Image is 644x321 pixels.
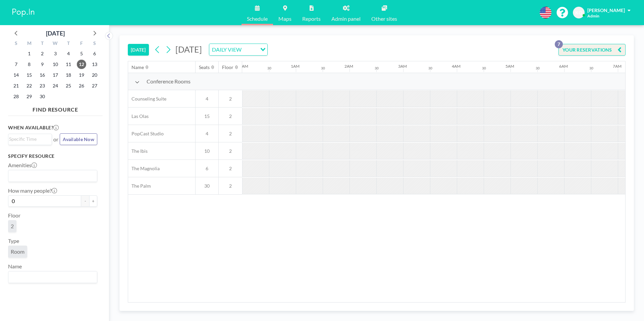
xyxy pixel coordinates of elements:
span: Thursday, September 25, 2025 [64,81,73,90]
span: Counseling Suite [128,96,166,102]
input: Search for option [9,273,93,281]
div: S [88,40,101,48]
span: 6 [196,166,218,172]
span: Available Now [63,136,94,142]
input: Search for option [9,172,93,180]
div: T [62,40,75,48]
span: Monday, September 22, 2025 [24,81,34,90]
span: Wednesday, September 10, 2025 [51,60,60,69]
span: Wednesday, September 17, 2025 [51,70,60,80]
span: Saturday, September 6, 2025 [90,49,99,58]
span: 10 [196,148,218,154]
span: Friday, September 19, 2025 [77,70,86,80]
input: Search for option [244,45,256,54]
div: 2AM [344,64,353,69]
span: Saturday, September 20, 2025 [90,70,99,80]
span: Tuesday, September 2, 2025 [38,49,47,58]
span: Friday, September 26, 2025 [77,81,86,90]
div: 1AM [291,64,300,69]
span: Saturday, September 27, 2025 [90,81,99,90]
span: or [53,136,58,143]
span: Las Olas [128,113,149,119]
span: 2 [219,166,242,172]
span: Conference Rooms [147,78,191,85]
div: Search for option [209,44,267,55]
img: organization-logo [11,6,36,19]
div: T [36,40,49,48]
button: Available Now [60,133,97,145]
div: 12AM [237,64,248,69]
span: Schedule [247,16,268,21]
span: 4 [196,96,218,102]
div: 30 [589,66,593,70]
div: 30 [482,66,486,70]
span: 30 [196,183,218,189]
span: Admin [587,13,599,18]
div: 4AM [452,64,461,69]
div: 30 [267,66,271,70]
div: 3AM [398,64,407,69]
span: Friday, September 12, 2025 [77,60,86,69]
span: 15 [196,113,218,119]
span: Monday, September 29, 2025 [24,92,34,101]
button: [DATE] [128,44,149,56]
span: 2 [219,96,242,102]
span: Tuesday, September 16, 2025 [38,70,47,80]
span: Admin panel [331,16,361,21]
label: Floor [8,212,20,219]
div: Search for option [8,170,97,182]
div: W [49,40,62,48]
span: KO [575,10,582,16]
span: Sunday, September 14, 2025 [11,70,21,80]
button: + [89,195,97,207]
div: 30 [428,66,432,70]
h4: FIND RESOURCE [8,104,103,113]
div: 7AM [613,64,622,69]
div: Seats [199,64,210,70]
span: 2 [219,148,242,154]
div: 30 [321,66,325,70]
label: Name [8,263,22,270]
span: The Palm [128,183,151,189]
span: [PERSON_NAME] [587,7,625,13]
span: 4 [196,131,218,137]
span: 2 [219,183,242,189]
div: Search for option [8,271,97,283]
span: Monday, September 8, 2025 [24,60,34,69]
div: M [23,40,36,48]
div: S [10,40,23,48]
span: Sunday, September 28, 2025 [11,92,21,101]
div: 6AM [559,64,568,69]
span: Monday, September 15, 2025 [24,70,34,80]
span: Sunday, September 7, 2025 [11,60,21,69]
span: Wednesday, September 3, 2025 [51,49,60,58]
div: [DATE] [46,28,65,38]
div: 30 [536,66,540,70]
label: Amenities [8,162,37,169]
span: Maps [278,16,291,21]
span: Room [11,248,24,255]
span: Tuesday, September 30, 2025 [38,92,47,101]
button: YOUR RESERVATIONS7 [558,44,626,56]
label: How many people? [8,187,57,194]
span: The Magnolia [128,166,160,172]
div: 30 [375,66,379,70]
div: Floor [222,64,233,70]
span: Wednesday, September 24, 2025 [51,81,60,90]
span: Friday, September 5, 2025 [77,49,86,58]
span: Reports [302,16,321,21]
div: Search for option [8,134,52,144]
span: Sunday, September 21, 2025 [11,81,21,90]
div: Name [131,64,144,70]
h3: Specify resource [8,153,97,159]
span: 2 [219,131,242,137]
button: - [81,195,89,207]
span: Thursday, September 4, 2025 [64,49,73,58]
span: The Ibis [128,148,148,154]
span: Saturday, September 13, 2025 [90,60,99,69]
span: 2 [219,113,242,119]
div: F [75,40,88,48]
div: 5AM [505,64,514,69]
span: Tuesday, September 23, 2025 [38,81,47,90]
input: Search for option [9,135,48,143]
